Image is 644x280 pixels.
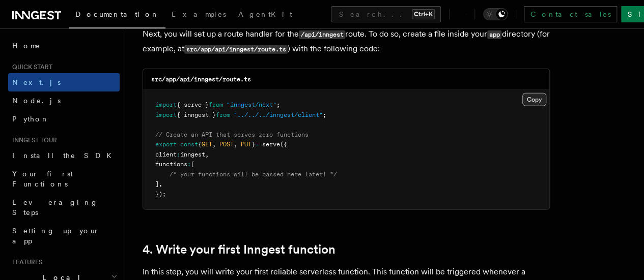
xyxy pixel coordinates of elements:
a: Leveraging Steps [8,193,120,222]
a: Next.js [8,73,120,91]
a: Setting up your app [8,222,120,250]
button: Toggle dark mode [483,8,508,20]
span: Node.js [12,97,61,105]
span: Inngest tour [8,136,57,144]
span: ; [276,101,280,108]
span: from [216,111,230,118]
code: src/app/api/inngest/route.ts [151,76,251,83]
span: { serve } [177,101,209,108]
button: Search...Ctrl+K [331,6,441,22]
span: ] [155,180,159,188]
span: "inngest/next" [227,101,276,108]
a: Contact sales [524,6,617,22]
span: ; [323,111,326,118]
span: PUT [241,141,251,148]
span: export [155,141,177,148]
span: = [255,141,259,148]
span: Home [12,41,41,51]
a: Python [8,110,120,128]
span: "../../../inngest/client" [234,111,323,118]
span: { [198,141,202,148]
span: , [212,141,216,148]
span: const [180,141,198,148]
span: Leveraging Steps [12,198,98,216]
span: client [155,151,177,158]
span: /* your functions will be passed here later! */ [170,171,337,178]
a: Node.js [8,91,120,110]
kbd: Ctrl+K [412,9,435,19]
span: : [177,151,180,158]
span: POST [219,141,234,148]
span: }); [155,191,166,198]
span: Setting up your app [12,227,100,245]
a: Your first Functions [8,165,120,193]
span: functions [155,161,187,168]
span: Next.js [12,78,61,86]
a: 4. Write your first Inngest function [143,242,335,257]
span: from [209,101,223,108]
span: inngest [180,151,205,158]
span: } [251,141,255,148]
span: serve [262,141,280,148]
a: Examples [165,3,232,27]
span: Features [8,258,42,266]
span: Install the SDK [12,151,118,160]
p: Next, you will set up a route handler for the route. To do so, create a file inside your director... [143,27,550,56]
a: Documentation [69,3,165,28]
span: Examples [172,10,226,18]
a: Home [8,37,120,55]
span: ({ [280,141,287,148]
span: Python [12,115,49,123]
span: [ [191,161,194,168]
code: src/app/api/inngest/route.ts [184,45,288,54]
span: import [155,111,177,118]
span: Quick start [8,63,52,71]
span: GET [202,141,212,148]
span: , [234,141,237,148]
span: Your first Functions [12,170,73,188]
code: app [487,30,501,39]
button: Copy [522,93,546,106]
span: , [159,180,162,188]
span: // Create an API that serves zero functions [155,131,309,138]
a: AgentKit [232,3,298,27]
span: { inngest } [177,111,216,118]
span: Documentation [75,10,159,18]
span: import [155,101,177,108]
span: AgentKit [238,10,292,18]
code: /api/inngest [299,30,345,39]
a: Install the SDK [8,146,120,165]
span: , [205,151,209,158]
span: : [187,161,191,168]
